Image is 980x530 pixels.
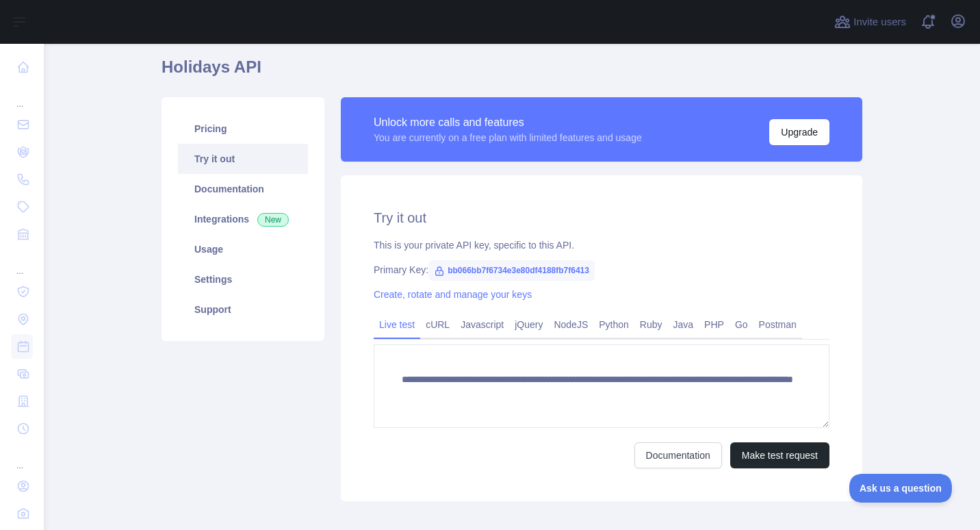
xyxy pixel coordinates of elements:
a: Integrations New [178,204,308,234]
a: NodeJS [548,314,593,336]
div: ... [11,444,33,471]
button: Make test request [730,442,829,468]
h2: Try it out [374,208,829,227]
a: Documentation [178,174,308,204]
a: jQuery [509,314,548,336]
a: Usage [178,234,308,264]
a: Java [668,314,699,336]
a: Settings [178,264,308,294]
a: Javascript [455,314,509,336]
button: Invite users [831,11,909,33]
a: Pricing [178,114,308,144]
div: ... [11,82,33,110]
div: This is your private API key, specific to this API. [374,238,829,252]
button: Upgrade [769,119,829,145]
a: Create, rotate and manage your keys [374,289,532,300]
a: Live test [374,314,420,336]
span: New [257,213,289,227]
a: Python [593,314,634,336]
a: Postman [753,314,802,336]
div: Primary Key: [374,263,829,277]
div: Unlock more calls and features [374,114,642,131]
h1: Holidays API [162,56,862,89]
span: Invite users [853,14,906,30]
iframe: Toggle Customer Support [849,474,953,503]
span: bb066bb7f6734e3e80df4188fb7f6413 [428,260,595,281]
div: You are currently on a free plan with limited features and usage [374,131,642,144]
a: Ruby [634,314,668,336]
a: Go [730,314,753,336]
a: cURL [420,314,455,336]
a: Support [178,294,308,325]
a: Documentation [634,442,722,468]
div: ... [11,249,33,277]
a: Try it out [178,144,308,174]
a: PHP [699,314,730,336]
